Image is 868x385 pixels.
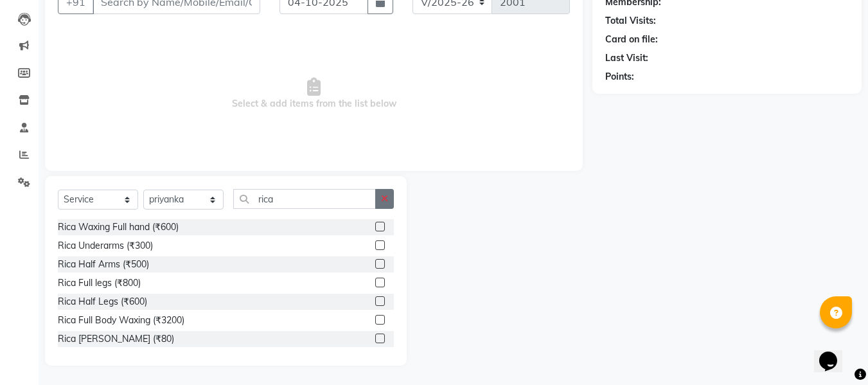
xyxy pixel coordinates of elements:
[605,33,658,46] div: Card on file:
[58,258,149,271] div: Rica Half Arms (₹500)
[605,51,648,65] div: Last Visit:
[233,189,376,209] input: Search or Scan
[58,314,184,327] div: Rica Full Body Waxing (₹3200)
[58,295,147,309] div: Rica Half Legs (₹600)
[605,14,656,28] div: Total Visits:
[58,220,179,234] div: Rica Waxing Full hand (₹600)
[605,70,634,84] div: Points:
[58,30,570,158] span: Select & add items from the list below
[58,239,153,253] div: Rica Underarms (₹300)
[58,276,141,290] div: Rica Full legs (₹800)
[814,334,855,372] iframe: chat widget
[58,332,174,346] div: Rica [PERSON_NAME] (₹80)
